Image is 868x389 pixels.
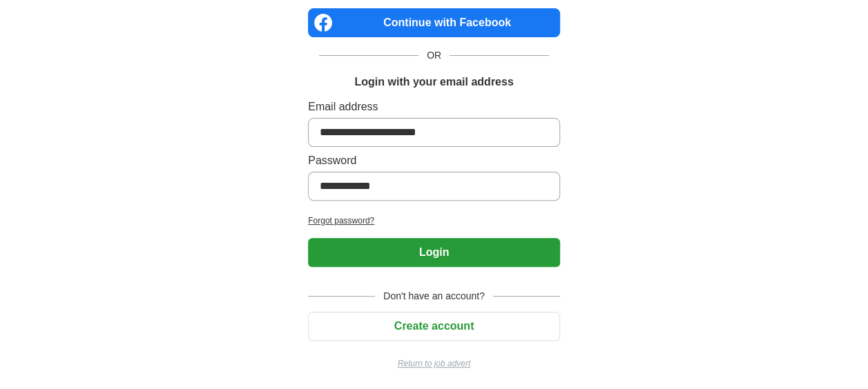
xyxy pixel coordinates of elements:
a: Continue with Facebook [308,8,560,37]
a: Return to job advert [308,357,560,370]
a: Create account [308,320,560,332]
button: Create account [308,312,560,341]
label: Password [308,152,560,169]
h1: Login with your email address [354,74,513,90]
label: Email address [308,99,560,115]
button: Login [308,238,560,267]
span: Don't have an account? [375,289,493,303]
a: Forgot password? [308,215,560,227]
span: OR [418,48,450,63]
